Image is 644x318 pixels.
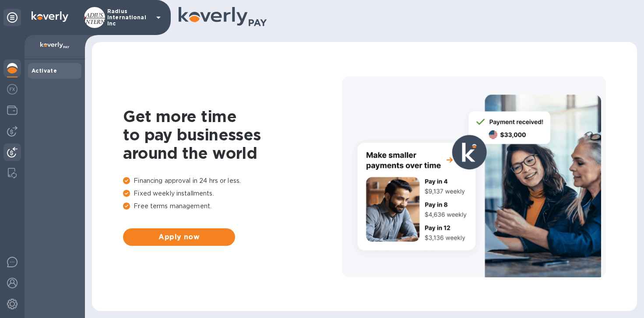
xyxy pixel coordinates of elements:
img: Logo [32,11,68,22]
p: Fixed weekly installments. [123,189,342,198]
span: Apply now [130,232,228,242]
p: Free terms management. [123,202,342,211]
img: Wallets [7,105,18,115]
div: Unpin categories [4,9,21,26]
p: Financing approval in 24 hrs or less. [123,176,342,185]
p: Radius International Inc [107,8,151,27]
img: Foreign exchange [7,84,18,94]
button: Apply now [123,228,235,246]
h1: Get more time to pay businesses around the world [123,107,342,162]
b: Activate [32,67,57,74]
